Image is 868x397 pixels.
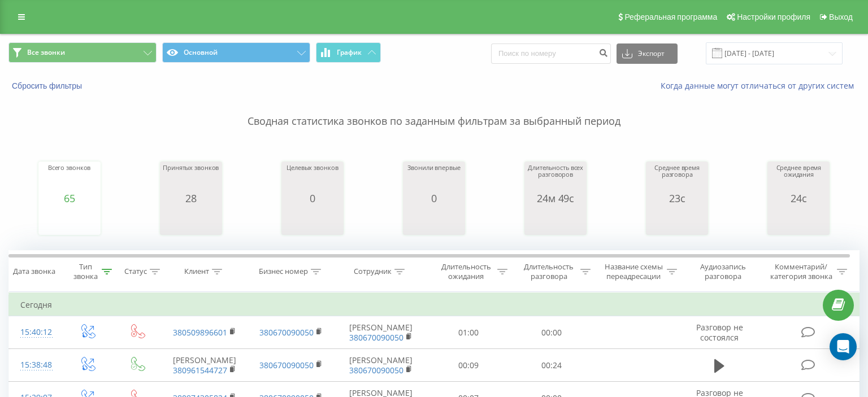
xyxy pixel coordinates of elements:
div: Принятых звонков [163,164,219,193]
div: Длительность всех разговоров [527,164,584,193]
div: Целевых звонков [287,164,338,193]
div: 15:40:12 [20,321,51,343]
div: Длительность разговора [520,262,578,281]
div: 28 [163,193,219,204]
div: 0 [407,193,460,204]
td: 01:00 [427,316,510,349]
div: Статус [124,267,147,277]
div: 65 [48,193,91,204]
button: Экспорт [617,43,678,64]
div: Сотрудник [354,267,392,277]
div: Тип звонка [72,262,99,281]
td: [PERSON_NAME] [334,349,427,382]
td: 00:00 [510,316,593,349]
button: График [316,42,381,63]
div: 24с [770,193,827,204]
span: Реферальная программа [624,12,717,21]
td: 00:24 [510,349,593,382]
div: Всего звонков [48,164,91,193]
td: [PERSON_NAME] [162,349,248,382]
a: 380670090050 [349,365,403,376]
input: Поиск по номеру [491,43,611,64]
div: Аудиозапись разговора [690,262,757,281]
div: Open Intercom Messenger [830,333,857,360]
div: Клиент [184,267,209,277]
span: Выход [829,12,853,21]
button: Основной [162,42,310,63]
span: График [337,49,362,56]
div: Дата звонка [13,267,55,277]
a: 380509896601 [173,327,227,338]
a: 380670090050 [259,327,314,338]
div: Бизнес номер [259,267,308,277]
a: 380670090050 [349,332,403,343]
div: Среднее время ожидания [770,164,827,193]
span: Настройки профиля [737,12,810,21]
div: Звонили впервые [407,164,460,193]
td: [PERSON_NAME] [334,316,427,349]
a: 380961544727 [173,365,227,376]
div: 15:38:48 [20,354,51,376]
div: Название схемы переадресации [604,262,664,281]
div: 0 [287,193,338,204]
div: Длительность ожидания [437,262,494,281]
div: 24м 49с [527,193,584,204]
span: Все звонки [27,48,65,57]
button: Сбросить фильтры [8,81,88,91]
td: Сегодня [9,294,860,316]
div: 23с [649,193,705,204]
a: Когда данные могут отличаться от других систем [661,80,860,91]
td: 00:09 [427,349,510,382]
span: Разговор не состоялся [696,322,743,343]
div: Среднее время разговора [649,164,705,193]
a: 380670090050 [259,360,314,370]
p: Сводная статистика звонков по заданным фильтрам за выбранный период [8,91,860,129]
div: Комментарий/категория звонка [768,262,834,281]
button: Все звонки [8,42,157,63]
